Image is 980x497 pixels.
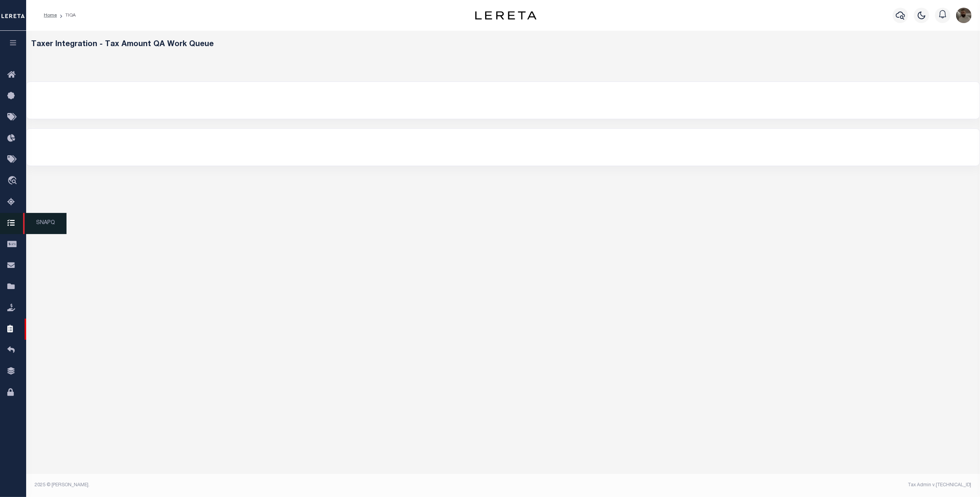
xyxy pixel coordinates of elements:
i: travel_explore [7,176,20,186]
li: TIQA [57,12,76,19]
a: Home [44,13,57,18]
img: logo-dark.svg [475,11,537,20]
h5: Taxer Integration - Tax Amount QA Work Queue [32,40,975,49]
span: SNAPQ [23,213,67,234]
